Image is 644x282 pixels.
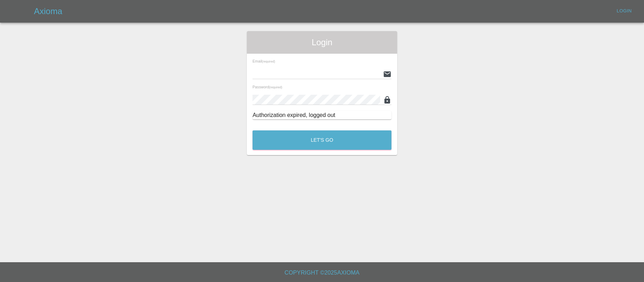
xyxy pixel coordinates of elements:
small: (required) [269,86,282,89]
span: Email [253,59,275,63]
small: (required) [262,60,275,63]
h6: Copyright © 2025 Axioma [6,268,638,278]
span: Password [253,85,282,89]
span: Login [253,37,391,48]
a: Login [613,6,636,17]
div: Authorization expired, logged out [253,111,391,119]
h5: Axioma [34,6,62,17]
button: Let's Go [253,130,391,150]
